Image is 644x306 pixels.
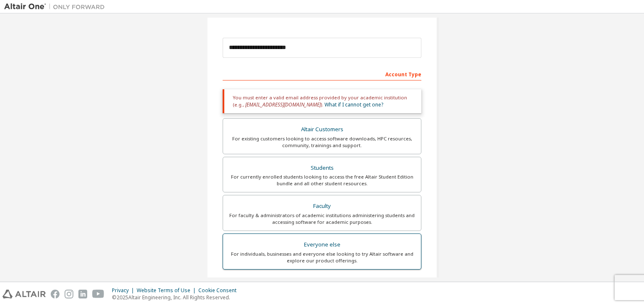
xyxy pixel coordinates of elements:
[325,101,383,108] a: What if I cannot get one?
[65,290,73,298] img: instagram.svg
[228,200,416,212] div: Faculty
[112,287,137,294] div: Privacy
[228,212,416,226] div: For faculty & administrators of academic institutions administering students and accessing softwa...
[92,290,104,298] img: youtube.svg
[228,174,416,187] div: For currently enrolled students looking to access the free Altair Student Edition bundle and all ...
[51,290,60,298] img: facebook.svg
[223,67,421,80] div: Account Type
[245,101,321,108] span: [EMAIL_ADDRESS][DOMAIN_NAME]
[228,239,416,251] div: Everyone else
[3,290,46,298] img: altair_logo.svg
[198,287,241,294] div: Cookie Consent
[228,251,416,264] div: For individuals, businesses and everyone else looking to try Altair software and explore our prod...
[228,135,416,149] div: For existing customers looking to access software downloads, HPC resources, community, trainings ...
[78,290,87,298] img: linkedin.svg
[228,124,416,135] div: Altair Customers
[223,89,421,113] div: You must enter a valid email address provided by your academic institution (e.g., ).
[112,294,241,301] p: © 2025 Altair Engineering, Inc. All Rights Reserved.
[4,3,109,11] img: Altair One
[137,287,198,294] div: Website Terms of Use
[228,162,416,174] div: Students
